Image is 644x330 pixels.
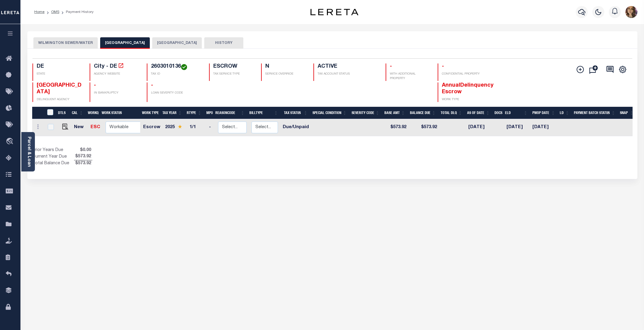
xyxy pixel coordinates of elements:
[94,83,96,88] span: -
[51,10,59,14] a: OMS
[33,37,98,49] button: WILMINGTON SEWER/WATER
[32,153,74,160] td: Current Year Due
[85,107,99,119] th: WorkQ
[6,138,15,146] i: travel_explore
[318,63,378,70] h4: ACTIVE
[37,83,82,95] span: [GEOGRAPHIC_DATA]
[318,72,378,76] p: TAX ACCOUNT STATUS
[442,72,488,76] p: CONFIDENTIAL PROPERTY
[557,107,572,119] th: LD: activate to sort column ascending
[204,107,213,119] th: MPO
[466,119,494,136] td: [DATE]
[530,119,557,136] td: [DATE]
[32,160,74,167] td: Total Balance Due
[140,107,160,119] th: Work Type
[265,72,306,76] p: SERVICE OVERRIDE
[213,72,254,76] p: TAX SERVICE TYPE
[280,119,311,136] td: Due/Unpaid
[265,63,306,70] h4: N
[504,119,530,136] td: [DATE]
[152,37,202,49] button: [GEOGRAPHIC_DATA]
[37,97,82,102] p: DELINQUENT AGENCY
[442,97,488,102] p: WORK TYPE
[27,137,31,167] a: Parcel & Loan
[74,147,92,154] span: $0.00
[32,147,74,154] td: Prior Years Due
[56,107,69,119] th: DTLS
[72,119,88,136] td: New
[74,160,92,167] span: $573.92
[141,119,163,136] td: Escrow
[503,107,530,119] th: ELD: activate to sort column ascending
[151,83,153,88] span: -
[213,63,254,70] h4: ESCROW
[91,125,100,129] a: ESC
[207,119,216,136] td: -
[163,119,187,136] td: 2025
[160,107,184,119] th: Tax Year: activate to sort column ascending
[390,64,392,69] span: -
[618,107,636,119] th: SNAP: activate to sort column ascending
[94,91,140,95] p: IN BANKRUPTCY
[178,125,182,128] img: Star.svg
[184,107,204,119] th: RType: activate to sort column ascending
[572,107,618,119] th: Payment Batch Status: activate to sort column ascending
[383,119,409,136] td: $573.92
[94,72,140,76] p: AGENCY WEBSITE
[349,107,382,119] th: Severity Code: activate to sort column ascending
[187,119,207,136] td: 1/1
[32,107,44,119] th: &nbsp;&nbsp;&nbsp;&nbsp;&nbsp;&nbsp;&nbsp;&nbsp;&nbsp;&nbsp;
[59,9,94,15] li: Payment History
[409,119,439,136] td: $573.92
[99,107,140,119] th: Work Status
[247,107,280,119] th: BillType: activate to sort column ascending
[492,107,503,119] th: Docs
[94,63,140,70] h4: City - DE
[37,72,82,76] p: STATE
[310,9,359,15] img: logo-dark.svg
[530,107,558,119] th: PWOP Date: activate to sort column ascending
[442,64,444,69] span: -
[151,63,202,70] h4: 2603010136
[69,107,85,119] th: CAL: activate to sort column ascending
[442,83,494,95] span: AnnualDelinquency Escrow
[100,37,150,49] button: [GEOGRAPHIC_DATA]
[438,107,465,119] th: Total DLQ: activate to sort column ascending
[34,10,45,14] a: Home
[465,107,492,119] th: As of Date: activate to sort column ascending
[37,63,82,70] h4: DE
[151,91,202,95] p: LOAN SEVERITY CODE
[390,72,431,81] p: WITH ADDITIONAL PROPERTY
[151,72,202,76] p: TAX ID
[382,107,408,119] th: Base Amt: activate to sort column ascending
[204,37,243,49] button: HISTORY
[213,107,247,119] th: ReasonCode: activate to sort column ascending
[310,107,349,119] th: Special Condition: activate to sort column ascending
[280,107,310,119] th: Tax Status: activate to sort column ascending
[74,153,92,160] span: $573.92
[408,107,438,119] th: Balance Due: activate to sort column ascending
[44,107,56,119] th: &nbsp;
